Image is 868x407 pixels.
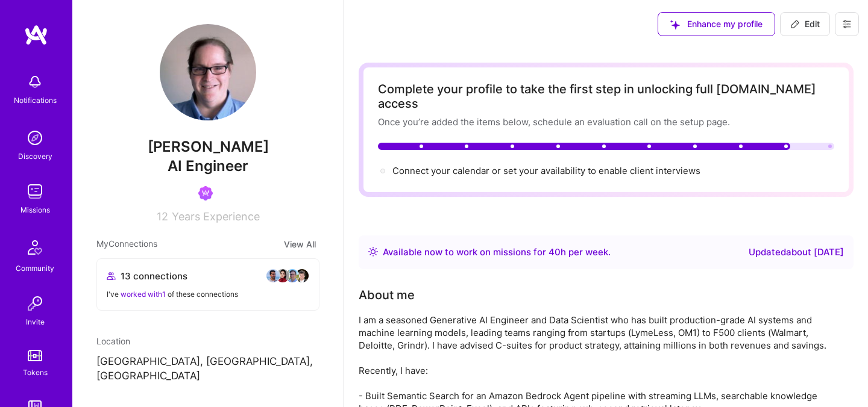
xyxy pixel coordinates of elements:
[670,20,680,30] i: icon SuggestedTeams
[23,366,48,379] div: Tokens
[14,94,57,107] div: Notifications
[23,70,47,94] img: bell
[275,269,290,283] img: avatar
[285,269,300,283] img: avatar
[16,262,54,275] div: Community
[295,269,309,283] img: avatar
[96,258,319,311] button: 13 connectionsavataravataravataravatarI've worked with1 of these connections
[20,203,50,216] div: Missions
[107,288,309,300] div: I've of these connections
[107,272,116,281] i: icon Collaborator
[359,286,415,304] div: About me
[96,355,319,384] p: [GEOGRAPHIC_DATA], [GEOGRAPHIC_DATA], [GEOGRAPHIC_DATA]
[198,186,213,200] img: Been on Mission
[549,246,561,258] span: 40
[670,18,763,30] span: Enhance my profile
[368,247,378,256] img: Availability
[266,269,280,283] img: avatar
[26,315,45,328] div: Invite
[18,150,52,163] div: Discovery
[790,18,820,30] span: Edit
[121,290,166,299] span: worked with 1
[749,245,844,259] div: Updated about [DATE]
[378,82,834,111] div: Complete your profile to take the first step in unlocking full [DOMAIN_NAME] access
[378,116,834,128] div: Once you’re added the items below, schedule an evaluation call on the setup page.
[121,270,187,282] span: 13 connections
[383,245,611,259] div: Available now to work on missions for h per week .
[23,291,47,315] img: Invite
[23,179,47,203] img: teamwork
[780,12,830,36] button: Edit
[96,138,319,156] span: [PERSON_NAME]
[28,350,42,361] img: tokens
[20,233,49,262] img: Community
[96,335,319,347] div: Location
[157,210,168,223] span: 12
[160,24,256,120] img: User Avatar
[168,157,248,175] span: AI Engineer
[392,165,700,176] span: Connect your calendar or set your availability to enable client interviews
[96,237,157,251] span: My Connections
[24,24,48,46] img: logo
[280,237,319,251] button: View All
[23,126,47,150] img: discovery
[658,12,775,36] button: Enhance my profile
[172,210,260,223] span: Years Experience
